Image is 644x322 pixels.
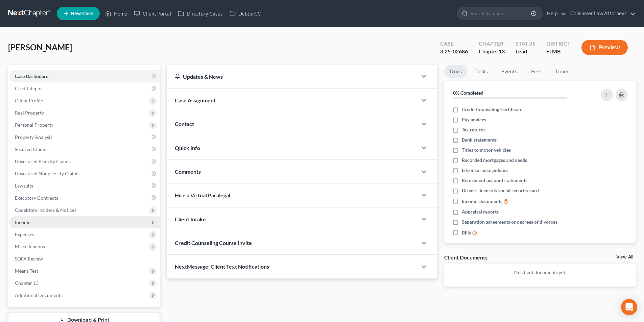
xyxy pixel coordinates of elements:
[479,40,505,48] div: Chapter
[175,73,409,80] div: Updates & News
[479,48,505,55] div: Chapter
[9,180,160,192] a: Lawsuits
[462,219,557,225] span: Separation agreements or decrees of divorces
[9,253,160,265] a: SOFA Review
[444,254,487,261] div: Client Documents
[102,7,130,20] a: Home
[15,183,33,189] span: Lawsuits
[616,255,633,259] a: View All
[226,7,264,20] a: DebtorCC
[8,42,72,52] span: [PERSON_NAME]
[544,7,566,20] a: Help
[15,171,79,176] span: Unsecured Nonpriority Claims
[175,240,252,246] span: Credit Counseling Course Invite
[15,195,58,201] span: Executory Contracts
[496,65,523,78] a: Events
[175,168,201,175] span: Comments
[621,299,637,315] div: Open Intercom Messenger
[525,65,547,78] a: Fees
[15,73,49,79] span: Case Dashboard
[15,244,45,249] span: Miscellaneous
[581,40,628,55] button: Preview
[9,155,160,168] a: Unsecured Priority Claims
[15,85,44,91] span: Credit Report
[15,256,43,262] span: SOFA Review
[175,263,269,270] span: NextMessage: Client Text Notifications
[462,208,499,215] span: Appraisal reports
[175,216,206,222] span: Client Intake
[175,121,194,127] span: Contact
[470,7,532,20] input: Search by name...
[15,292,63,298] span: Additional Documents
[15,110,44,116] span: Real Property
[9,131,160,143] a: Property Analysis
[71,11,93,16] span: New Case
[462,157,527,164] span: Recorded mortgages and deeds
[462,229,471,236] span: Bills
[567,7,636,20] a: Consumer Law Attorneys
[462,167,508,174] span: Life insurance policies
[453,90,483,96] strong: 0% Completed
[9,82,160,95] a: Credit Report
[462,126,485,133] span: Tax returns
[175,97,216,103] span: Case Assignment
[516,48,535,55] div: Lead
[546,48,571,55] div: FLMB
[499,48,505,54] span: 13
[462,187,539,194] span: Drivers license & social security card
[462,147,511,153] span: Titles to motor vehicles
[462,137,497,143] span: Bank statements
[15,158,71,164] span: Unsecured Priority Claims
[450,269,630,276] p: No client documents yet.
[440,48,468,55] div: 3:25-02686
[175,192,230,198] span: Hire a Virtual Paralegal
[462,106,522,113] span: Credit Counseling Certificate
[15,219,30,225] span: Income
[9,70,160,82] a: Case Dashboard
[15,280,39,286] span: Chapter 13
[15,146,47,152] span: Secured Claims
[9,168,160,180] a: Unsecured Nonpriority Claims
[15,134,52,140] span: Property Analysis
[15,231,34,237] span: Expenses
[516,40,535,48] div: Status
[546,40,571,48] div: District
[444,65,467,78] a: Docs
[175,145,200,151] span: Quick Info
[462,198,502,205] span: Income Documents
[130,7,174,20] a: Client Portal
[470,65,493,78] a: Tasks
[15,122,53,128] span: Personal Property
[9,192,160,204] a: Executory Contracts
[15,98,43,103] span: Client Profile
[440,40,468,48] div: Case
[550,65,574,78] a: Timer
[462,116,486,123] span: Pay advices
[15,207,76,213] span: Codebtors Insiders & Notices
[462,177,527,184] span: Retirement account statements
[174,7,226,20] a: Directory Cases
[9,143,160,155] a: Secured Claims
[15,268,38,274] span: Means Test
